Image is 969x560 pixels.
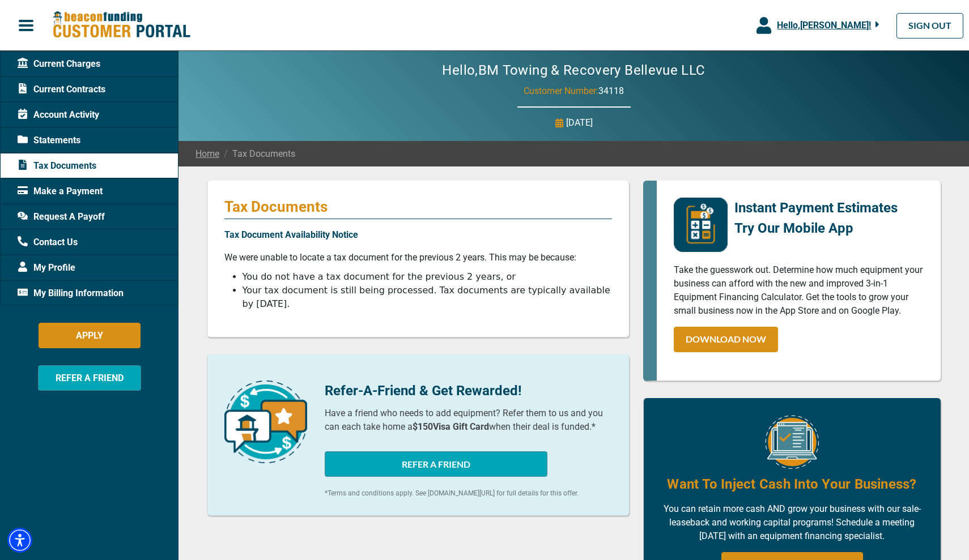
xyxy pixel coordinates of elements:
[18,236,78,249] span: Contact Us
[7,528,32,553] div: Accessibility Menu
[18,210,105,224] span: Request A Payoff
[18,57,100,71] span: Current Charges
[224,381,307,463] img: refer-a-friend-icon.png
[224,228,612,242] p: Tax Document Availability Notice
[661,502,924,543] p: You can retain more cash AND grow your business with our sale-leaseback and working capital progr...
[325,381,612,401] p: Refer-A-Friend & Get Rewarded!
[18,134,80,147] span: Statements
[674,263,924,318] p: Take the guesswork out. Determine how much equipment your business can afford with the new and im...
[325,451,547,477] button: REFER A FRIEND
[598,86,624,96] span: 34118
[674,327,778,352] a: DOWNLOAD NOW
[38,365,141,391] button: REFER A FRIEND
[325,407,612,434] p: Have a friend who needs to add equipment? Refer them to us and you can each take home a when thei...
[777,20,871,31] span: Hello, [PERSON_NAME] !
[243,270,612,284] li: You do not have a tax document for the previous 2 years, or
[224,251,612,264] p: We were unable to locate a tax document for the previous 2 years. This may be because:
[667,474,916,494] h4: Want To Inject Cash Into Your Business?
[408,62,739,79] h2: Hello, BM Towing & Recovery Bellevue LLC
[39,323,141,348] button: APPLY
[243,284,612,311] li: Your tax document is still being processed. Tax documents are typically available by [DATE].
[566,116,593,130] p: [DATE]
[524,86,598,96] span: Customer Number:
[674,198,728,252] img: mobile-app-logo.png
[18,83,105,96] span: Current Contracts
[765,415,819,469] img: Equipment Financing Online Image
[18,261,75,275] span: My Profile
[219,147,295,161] span: Tax Documents
[224,198,612,216] p: Tax Documents
[18,159,96,173] span: Tax Documents
[18,108,99,122] span: Account Activity
[325,488,612,498] p: *Terms and conditions apply. See [DOMAIN_NAME][URL] for full details for this offer.
[734,218,898,238] p: Try Our Mobile App
[896,13,963,39] a: SIGN OUT
[18,287,124,300] span: My Billing Information
[195,147,219,161] a: Home
[413,421,489,432] b: $150 Visa Gift Card
[18,185,103,198] span: Make a Payment
[734,198,898,218] p: Instant Payment Estimates
[52,11,190,40] img: Beacon Funding Customer Portal Logo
